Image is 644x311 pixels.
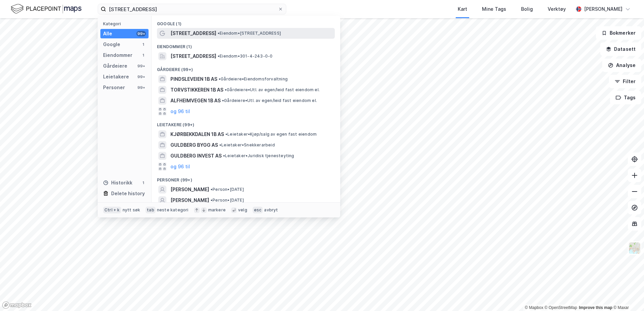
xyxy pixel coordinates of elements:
div: Verktøy [548,5,566,13]
a: OpenStreetMap [545,305,577,310]
span: Leietaker • Juridisk tjenesteyting [223,153,294,159]
span: KJØRBEKKDALEN 1B AS [170,130,224,138]
span: • [225,132,227,137]
div: Bolig [521,5,533,13]
button: Bokmerker [596,26,641,40]
div: Personer [103,83,125,92]
span: [PERSON_NAME] [170,196,209,204]
div: markere [208,207,226,213]
div: velg [238,207,247,213]
span: • [222,98,224,103]
span: • [219,76,221,81]
span: [PERSON_NAME] [170,185,209,194]
div: Gårdeiere (99+) [152,62,340,74]
div: avbryt [264,207,278,213]
div: Google (1) [152,16,340,28]
button: Tags [610,91,641,104]
a: Improve this map [579,305,612,310]
a: Mapbox homepage [2,301,32,309]
div: Ctrl + k [103,207,121,213]
span: • [218,54,220,59]
div: 99+ [136,63,146,69]
span: • [211,187,213,192]
img: logo.f888ab2527a4732fd821a326f86c7f29.svg [11,3,82,15]
input: Søk på adresse, matrikkel, gårdeiere, leietakere eller personer [106,4,278,14]
span: • [218,31,220,36]
button: Filter [609,75,641,88]
span: Gårdeiere • Utl. av egen/leid fast eiendom el. [222,98,317,103]
span: TORVSTIKKEREN 1B AS [170,86,223,94]
div: Eiendommer [103,51,132,59]
div: Leietakere (99+) [152,117,340,129]
span: Gårdeiere • Eiendomsforvaltning [219,76,288,82]
div: 1 [140,180,146,185]
span: GULDBERG INVEST AS [170,152,222,160]
div: esc [253,207,263,213]
img: Z [628,242,641,254]
span: [STREET_ADDRESS] [170,29,216,37]
div: 99+ [136,85,146,90]
iframe: Chat Widget [610,279,644,311]
div: Eiendommer (1) [152,39,340,51]
span: • [225,87,227,92]
div: Kart [458,5,467,13]
span: Leietaker • Kjøp/salg av egen fast eiendom [225,132,317,137]
span: Eiendom • [STREET_ADDRESS] [218,31,281,36]
span: • [219,142,221,147]
span: Person • [DATE] [211,187,244,192]
div: Gårdeiere [103,62,127,70]
span: Gårdeiere • Utl. av egen/leid fast eiendom el. [225,87,320,93]
div: 1 [140,53,146,58]
span: ALFHEIMVEGEN 1B AS [170,97,221,105]
span: [STREET_ADDRESS] [170,52,216,60]
button: Datasett [600,42,641,56]
span: • [211,198,213,203]
div: [PERSON_NAME] [584,5,622,13]
div: Google [103,40,120,48]
button: Analyse [602,59,641,72]
div: Personer (99+) [152,172,340,184]
button: og 96 til [170,107,190,115]
span: Leietaker • Snekkerarbeid [219,142,275,148]
span: Eiendom • 301-4-243-0-0 [218,54,272,59]
div: Leietakere [103,73,129,81]
div: Mine Tags [482,5,506,13]
span: • [223,153,225,158]
div: Alle [103,30,112,38]
a: Mapbox [525,305,543,310]
div: Kategori [103,21,149,26]
div: Historikk [103,179,132,187]
span: PINDSLEVEIEN 1B AS [170,75,217,83]
div: tab [146,207,156,213]
div: Delete history [111,189,145,198]
span: Person • [DATE] [211,198,244,203]
div: 1 [140,42,146,47]
span: GULDBERG BYGG AS [170,141,218,149]
div: 99+ [136,31,146,36]
button: og 96 til [170,163,190,171]
div: nytt søk [123,207,140,213]
div: neste kategori [157,207,189,213]
div: 99+ [136,74,146,79]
